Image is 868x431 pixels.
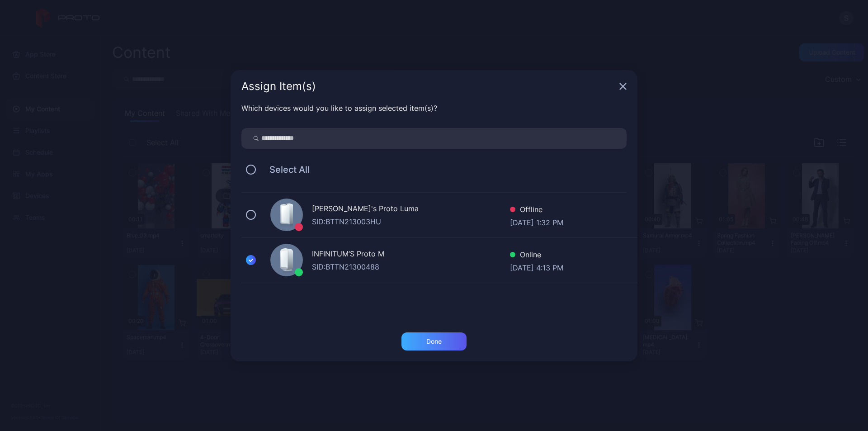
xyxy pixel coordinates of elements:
[312,261,510,272] div: SID: BTTN21300488
[426,338,442,345] div: Done
[241,81,616,92] div: Assign Item(s)
[312,203,510,216] div: [PERSON_NAME]'s Proto Luma
[510,262,563,271] div: [DATE] 4:13 PM
[401,332,467,350] button: Done
[510,217,563,226] div: [DATE] 1:32 PM
[510,204,563,217] div: Offline
[312,248,510,261] div: INFINITUM’S Proto M
[241,103,627,114] div: Which devices would you like to assign selected item(s)?
[510,249,563,262] div: Online
[312,216,510,227] div: SID: BTTN213003HU
[260,164,310,175] span: Select All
